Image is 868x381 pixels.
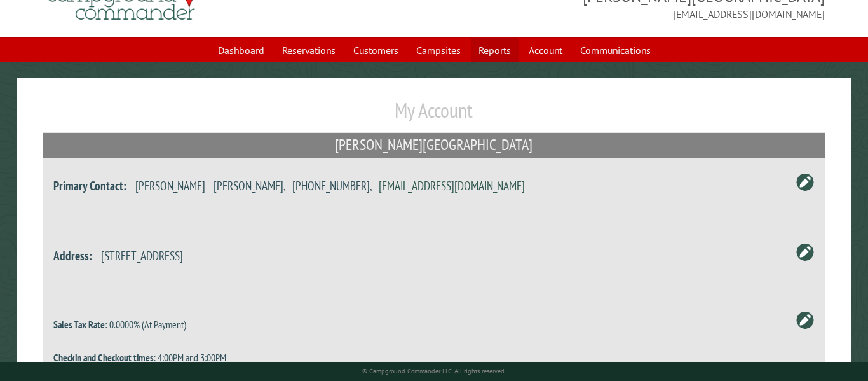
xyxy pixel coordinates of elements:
strong: Checkin and Checkout times: [53,351,156,364]
a: Communications [573,38,658,62]
a: Customers [346,38,406,62]
a: [EMAIL_ADDRESS][DOMAIN_NAME] [379,177,525,193]
h1: My Account [43,98,824,133]
a: Account [521,38,570,62]
span: 4:00PM and 3:00PM [158,351,226,364]
h2: [PERSON_NAME][GEOGRAPHIC_DATA] [43,133,824,157]
a: Reservations [275,38,343,62]
strong: Primary Contact: [53,177,126,193]
span: [PHONE_NUMBER] [292,177,370,193]
a: Reports [471,38,519,62]
span: [PERSON_NAME] [135,177,205,193]
span: [PERSON_NAME] [214,177,283,193]
span: 0.0000% (At Payment) [109,318,186,331]
strong: Address: [53,247,92,263]
small: © Campground Commander LLC. All rights reserved. [362,367,506,375]
a: Dashboard [210,38,272,62]
h4: , , [53,178,814,193]
a: Campsites [409,38,468,62]
span: [STREET_ADDRESS] [101,247,183,263]
strong: Sales Tax Rate: [53,318,107,331]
